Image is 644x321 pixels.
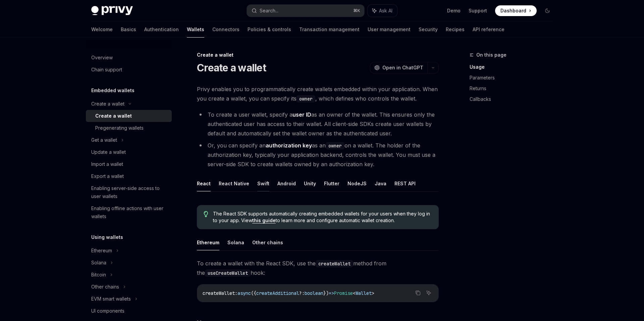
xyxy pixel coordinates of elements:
div: Create a wallet [91,100,124,108]
a: Pregenerating wallets [86,122,172,134]
a: API reference [473,21,504,38]
a: Demo [447,7,461,14]
h5: Embedded wallets [91,86,135,94]
button: Ask AI [424,288,433,297]
div: Get a wallet [91,136,117,144]
a: Support [469,7,487,14]
span: : [235,290,237,296]
span: createAdditional [256,290,299,296]
a: Security [419,21,438,38]
button: Toggle dark mode [542,5,553,16]
a: Enabling offline actions with user wallets [86,202,172,222]
button: Ethereum [197,235,219,250]
span: }) [323,290,329,296]
a: Basics [121,21,136,38]
span: > [372,290,374,296]
span: Privy enables you to programmatically create wallets embedded within your application. When you c... [197,84,439,103]
div: Create a wallet [95,112,132,120]
span: On this page [476,51,506,59]
img: dark logo [91,6,133,15]
span: Promise [334,290,353,296]
button: Solana [227,235,244,250]
li: Or, you can specify an as an on a wallet. The holder of the authorization key, typically your app... [197,141,439,169]
span: To create a wallet with the React SDK, use the method from the hook: [197,259,439,277]
button: Swift [257,176,269,191]
code: owner [297,95,315,103]
a: Authentication [144,21,179,38]
code: owner [326,142,344,149]
button: Open in ChatGPT [370,62,427,73]
div: Search... [260,7,278,15]
span: Ask AI [379,7,392,14]
svg: Tip [204,211,208,217]
a: Enabling server-side access to user wallets [86,182,172,202]
span: boolean [305,290,323,296]
div: Update a wallet [91,148,126,156]
a: Callbacks [470,94,558,105]
button: React [197,176,211,191]
button: REST API [394,176,416,191]
span: => [329,290,334,296]
div: Pregenerating wallets [95,124,144,132]
div: Ethereum [91,247,112,255]
button: Other chains [252,235,283,250]
button: NodeJS [347,176,367,191]
div: EVM smart wallets [91,295,131,303]
a: Wallets [187,21,204,38]
button: Flutter [324,176,339,191]
div: Overview [91,54,113,62]
a: Import a wallet [86,158,172,170]
a: Usage [470,62,558,72]
span: ({ [251,290,256,296]
div: Export a wallet [91,172,124,180]
a: Policies & controls [248,21,291,38]
span: ⌘ K [353,8,360,13]
div: Solana [91,259,106,267]
span: Open in ChatGPT [382,64,423,71]
button: Android [277,176,296,191]
a: Create a wallet [86,110,172,122]
code: useCreateWallet [205,269,251,277]
a: User management [368,21,411,38]
h5: Using wallets [91,233,123,241]
a: Overview [86,52,172,64]
div: Enabling server-side access to user wallets [91,184,168,200]
button: Copy the contents from the code block [414,288,422,297]
a: Connectors [212,21,239,38]
span: < [353,290,356,296]
div: Bitcoin [91,271,106,279]
a: Returns [470,83,558,94]
span: Wallet [356,290,372,296]
strong: user ID [292,111,311,118]
span: Dashboard [500,7,526,14]
button: Unity [304,176,316,191]
a: Export a wallet [86,170,172,182]
a: Parameters [470,72,558,83]
a: Update a wallet [86,146,172,158]
h1: Create a wallet [197,62,266,74]
a: Transaction management [299,21,360,38]
button: Java [375,176,386,191]
div: Create a wallet [197,52,439,58]
span: ?: [299,290,305,296]
span: The React SDK supports automatically creating embedded wallets for your users when they log in to... [213,210,432,224]
button: Search...⌘K [247,5,364,17]
a: Recipes [446,21,465,38]
li: To create a user wallet, specify a as an owner of the wallet. This ensures only the authenticated... [197,110,439,138]
span: createWallet [203,290,235,296]
a: UI components [86,305,172,317]
a: Dashboard [495,5,537,16]
div: Import a wallet [91,160,123,168]
code: createWallet [316,260,353,267]
div: Other chains [91,283,119,291]
strong: authorization key [266,142,312,149]
a: Welcome [91,21,113,38]
button: React Native [219,176,249,191]
div: Chain support [91,66,122,74]
a: this guide [252,217,276,223]
span: async [237,290,251,296]
div: UI components [91,307,124,315]
div: Enabling offline actions with user wallets [91,204,168,220]
a: Chain support [86,64,172,76]
button: Ask AI [368,5,397,17]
